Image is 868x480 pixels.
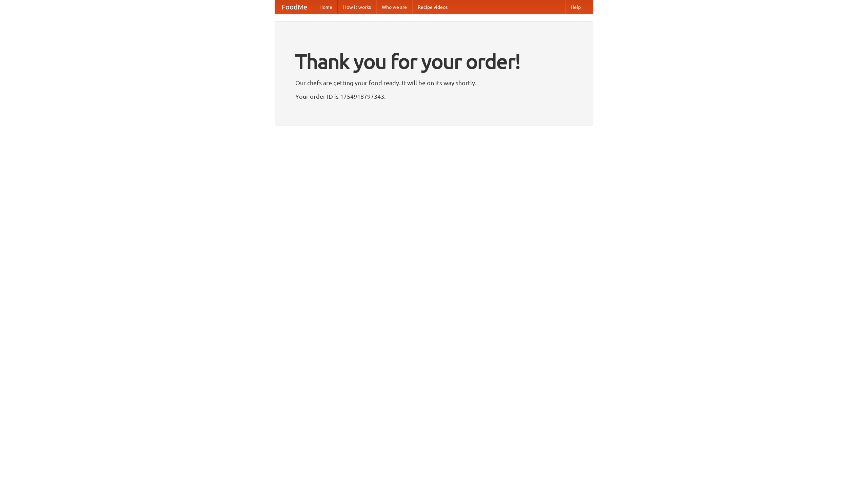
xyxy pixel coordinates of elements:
a: Help [565,0,586,14]
a: FoodMe [275,0,314,14]
a: How it works [338,0,376,14]
h1: Thank you for your order! [295,45,573,78]
a: Home [314,0,338,14]
p: Our chefs are getting your food ready. It will be on its way shortly. [295,78,573,88]
a: Recipe videos [412,0,453,14]
p: Your order ID is 1754918797343. [295,91,573,101]
a: Who we are [376,0,412,14]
